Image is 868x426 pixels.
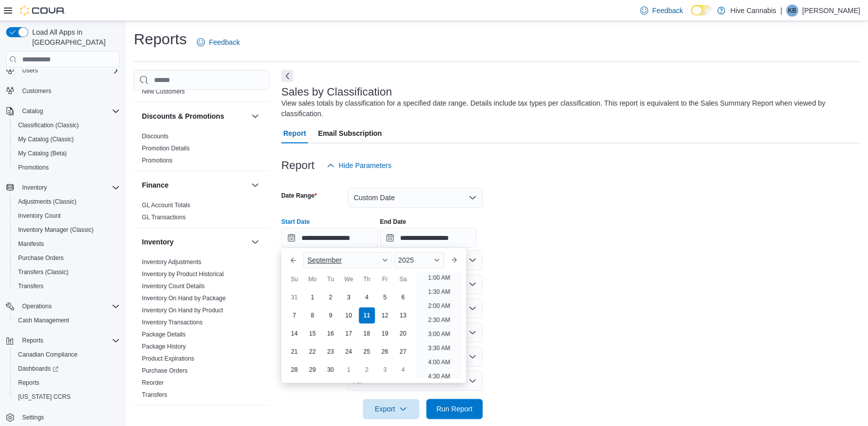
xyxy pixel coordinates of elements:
[363,399,419,419] button: Export
[142,201,190,209] span: GL Account Totals
[10,265,124,279] button: Transfers (Classic)
[304,344,321,360] div: day-22
[2,83,124,98] button: Customers
[18,121,79,129] span: Classification (Classic)
[22,87,51,95] span: Customers
[416,272,462,379] ul: Time
[14,133,78,145] a: My Catalog (Classic)
[394,252,444,268] div: Button. Open the year selector. 2025 is currently selected.
[14,147,71,159] a: My Catalog (Beta)
[341,362,357,378] div: day-1
[281,218,310,226] label: Start Date
[359,289,375,305] div: day-4
[341,344,357,360] div: day-24
[2,63,124,77] button: Users
[730,5,776,17] p: Hive Cannabis
[341,271,357,287] div: We
[142,202,190,209] a: GL Account Totals
[395,271,411,287] div: Sa
[18,212,61,220] span: Inventory Count
[10,132,124,146] button: My Catalog (Classic)
[377,362,393,378] div: day-3
[304,362,321,378] div: day-29
[18,351,77,359] span: Canadian Compliance
[2,410,124,424] button: Settings
[323,271,339,287] div: Tu
[18,64,120,76] span: Users
[286,362,302,378] div: day-28
[369,399,413,419] span: Export
[14,161,120,174] span: Promotions
[142,132,169,140] span: Discounts
[286,344,302,360] div: day-21
[142,111,247,121] button: Discounts & Promotions
[10,362,124,376] a: Dashboards
[10,118,124,132] button: Classification (Classic)
[18,365,58,373] span: Dashboards
[142,331,186,338] a: Package Details
[10,195,124,209] button: Adjustments (Classic)
[18,240,44,248] span: Manifests
[424,300,454,312] li: 2:00 AM
[14,391,120,403] span: Washington CCRS
[18,300,56,312] button: Operations
[18,105,120,117] span: Catalog
[14,391,74,403] a: [US_STATE] CCRS
[18,135,74,143] span: My Catalog (Classic)
[18,105,47,117] button: Catalog
[28,27,120,47] span: Load All Apps in [GEOGRAPHIC_DATA]
[307,256,342,264] span: September
[424,272,454,284] li: 1:00 AM
[380,228,477,248] input: Press the down key to open a popover containing a calendar.
[22,66,38,74] span: Users
[20,6,65,16] img: Cova
[14,363,120,375] span: Dashboards
[142,213,186,221] span: GL Transactions
[691,5,712,16] input: Dark Mode
[142,157,173,164] a: Promotions
[18,334,47,347] button: Reports
[142,391,167,398] a: Transfers
[286,307,302,323] div: day-7
[249,179,261,191] button: Finance
[341,289,357,305] div: day-3
[323,325,339,342] div: day-16
[18,182,120,194] span: Inventory
[142,330,186,338] span: Package Details
[142,214,186,221] a: GL Transactions
[142,367,188,374] a: Purchase Orders
[142,307,223,314] a: Inventory On Hand by Product
[142,319,203,326] a: Inventory Transactions
[395,344,411,360] div: day-27
[348,188,483,208] button: Custom Date
[14,119,83,131] a: Classification (Classic)
[14,252,120,264] span: Purchase Orders
[10,376,124,390] button: Reports
[285,288,412,379] div: September, 2025
[142,294,226,302] span: Inventory On Hand by Package
[18,163,49,172] span: Promotions
[468,304,477,312] button: Open list of options
[10,146,124,160] button: My Catalog (Beta)
[359,325,375,342] div: day-18
[359,307,375,323] div: day-11
[14,252,68,264] a: Purchase Orders
[14,224,120,236] span: Inventory Manager (Classic)
[142,367,188,375] span: Purchase Orders
[142,283,205,290] a: Inventory Count Details
[142,343,186,350] a: Package History
[283,123,306,143] span: Report
[14,119,120,131] span: Classification (Classic)
[323,289,339,305] div: day-2
[395,362,411,378] div: day-4
[424,342,454,354] li: 3:30 AM
[285,252,301,268] button: Previous Month
[142,270,224,278] span: Inventory by Product Historical
[446,252,462,268] button: Next month
[281,98,855,119] div: View sales totals by classification for a specified date range. Details include tax types per cla...
[359,344,375,360] div: day-25
[323,362,339,378] div: day-30
[304,289,321,305] div: day-1
[398,256,414,264] span: 2025
[14,314,120,326] span: Cash Management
